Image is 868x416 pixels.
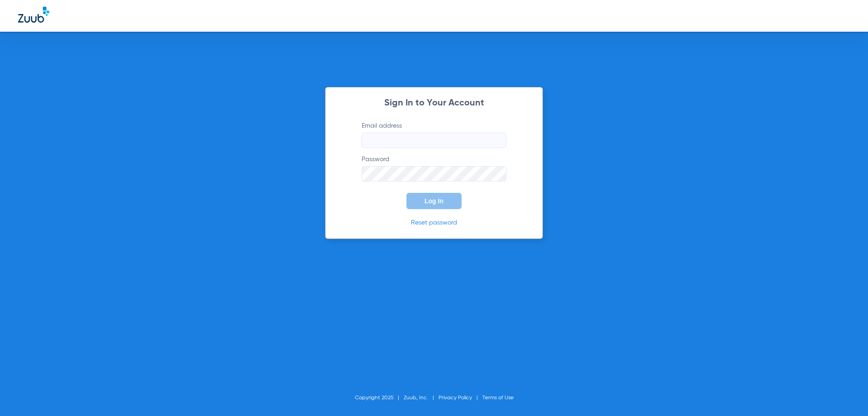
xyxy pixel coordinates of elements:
a: Privacy Policy [439,395,472,401]
span: Log In [425,197,443,205]
a: Terms of Use [482,395,514,401]
button: Log In [406,193,462,209]
a: Reset password [411,220,457,226]
li: Zuub, Inc. [404,393,439,402]
img: Zuub Logo [18,7,49,23]
label: Password [362,155,506,182]
input: Email address [362,133,506,148]
label: Email address [362,121,506,148]
h2: Sign In to Your Account [348,99,520,108]
li: Copyright 2025 [355,393,404,402]
input: Password [362,166,506,182]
